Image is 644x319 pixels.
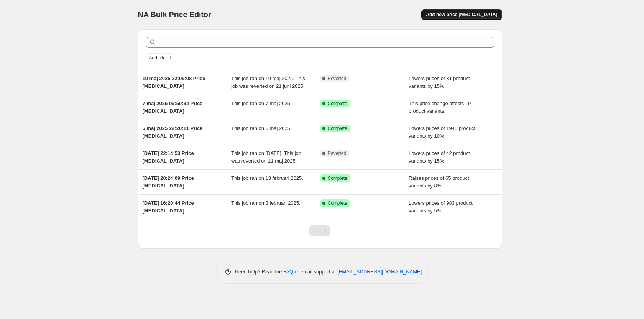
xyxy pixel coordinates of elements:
span: [DATE] 22:14:53 Price [MEDICAL_DATA] [143,150,194,164]
span: 6 maj 2025 22:20:11 Price [MEDICAL_DATA] [143,125,203,139]
span: 7 maj 2025 09:50:34 Price [MEDICAL_DATA] [143,100,203,114]
a: [EMAIL_ADDRESS][DOMAIN_NAME] [337,269,422,275]
span: Lowers prices of 983 product variants by 5% [409,200,473,214]
span: This job ran on 7 maj 2025. [231,100,292,106]
span: This job ran on 8 februari 2025. [231,200,301,206]
span: or email support at [293,269,337,275]
a: FAQ [283,269,293,275]
button: Add filter [146,53,176,62]
span: Complete [328,175,347,181]
span: Lowers prices of 42 product variants by 15% [409,150,470,164]
span: This job ran on 6 maj 2025. [231,125,292,131]
span: NA Bulk Price Editor [138,10,211,19]
span: [DATE] 20:24:09 Price [MEDICAL_DATA] [143,175,194,189]
span: [DATE] 16:20:44 Price [MEDICAL_DATA] [143,200,194,214]
span: Lowers prices of 1945 product variants by 10% [409,125,475,139]
span: Lowers prices of 31 product variants by 15% [409,76,470,89]
span: Need help? Read the [235,269,284,275]
span: Reverted [328,150,347,156]
span: Raises prices of 65 product variants by 8% [409,175,469,189]
nav: Pagination [309,225,330,236]
span: 19 maj 2025 22:05:08 Price [MEDICAL_DATA] [143,76,205,89]
span: This job ran on [DATE]. This job was reverted on 11 maj 2025. [231,150,301,164]
span: Add filter [149,55,167,61]
span: Complete [328,125,347,132]
span: Complete [328,200,347,206]
span: Add new price [MEDICAL_DATA] [426,12,497,18]
span: This job ran on 13 februari 2025. [231,175,303,181]
button: Add new price [MEDICAL_DATA] [421,9,502,20]
span: This price change affects 19 product variants. [409,100,471,114]
span: This job ran on 19 maj 2025. This job was reverted on 21 juni 2025. [231,76,305,89]
span: Reverted [328,76,347,82]
span: Complete [328,100,347,107]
